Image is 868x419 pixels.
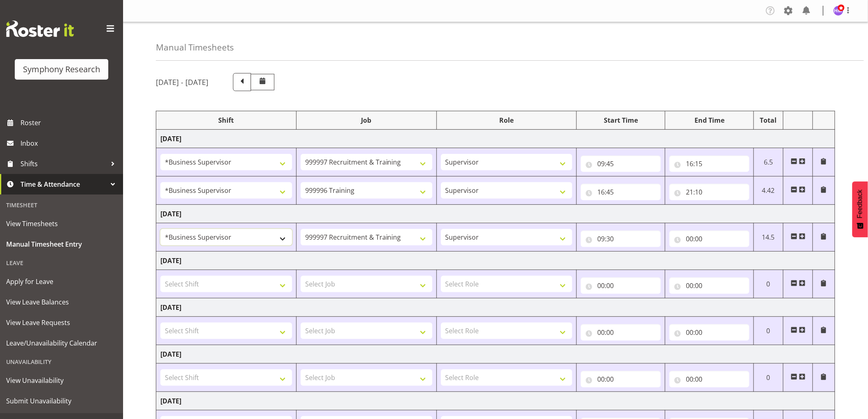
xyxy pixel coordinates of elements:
[6,395,117,407] span: Submit Unavailability
[754,317,783,345] td: 0
[669,231,749,247] input: Click to select...
[2,370,121,391] a: View Unavailability
[581,184,661,200] input: Click to select...
[2,234,121,254] a: Manual Timesheet Entry
[669,156,749,172] input: Click to select...
[669,277,749,294] input: Click to select...
[2,391,121,411] a: Submit Unavailability
[581,156,661,172] input: Click to select...
[754,176,783,205] td: 4.42
[6,275,117,288] span: Apply for Leave
[6,296,117,308] span: View Leave Balances
[669,324,749,341] input: Click to select...
[23,63,100,76] div: Symphony Research
[581,115,661,125] div: Start Time
[156,252,835,270] td: [DATE]
[2,292,121,312] a: View Leave Balances
[156,298,835,317] td: [DATE]
[301,115,432,125] div: Job
[6,21,74,37] img: Rosterit website logo
[156,392,835,410] td: [DATE]
[852,181,868,237] button: Feedback - Show survey
[6,374,117,387] span: View Unavailability
[754,223,783,252] td: 14.5
[21,117,119,129] span: Roster
[581,231,661,247] input: Click to select...
[758,115,779,125] div: Total
[156,345,835,364] td: [DATE]
[6,337,117,349] span: Leave/Unavailability Calendar
[669,184,749,200] input: Click to select...
[669,115,749,125] div: End Time
[2,271,121,292] a: Apply for Leave
[160,115,292,125] div: Shift
[156,78,208,87] h5: [DATE] - [DATE]
[581,277,661,294] input: Click to select...
[156,43,234,52] h4: Manual Timesheets
[2,312,121,333] a: View Leave Requests
[834,6,843,16] img: hitesh-makan1261.jpg
[581,371,661,387] input: Click to select...
[754,148,783,176] td: 6.5
[581,324,661,341] input: Click to select...
[6,238,117,250] span: Manual Timesheet Entry
[156,205,835,223] td: [DATE]
[857,190,864,218] span: Feedback
[21,158,107,170] span: Shifts
[2,213,121,234] a: View Timesheets
[2,197,121,213] div: Timesheet
[21,178,107,190] span: Time & Attendance
[6,218,117,230] span: View Timesheets
[754,364,783,392] td: 0
[441,115,573,125] div: Role
[754,270,783,298] td: 0
[2,333,121,353] a: Leave/Unavailability Calendar
[6,316,117,329] span: View Leave Requests
[21,137,119,149] span: Inbox
[669,371,749,387] input: Click to select...
[2,254,121,271] div: Leave
[156,130,835,148] td: [DATE]
[2,353,121,370] div: Unavailability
